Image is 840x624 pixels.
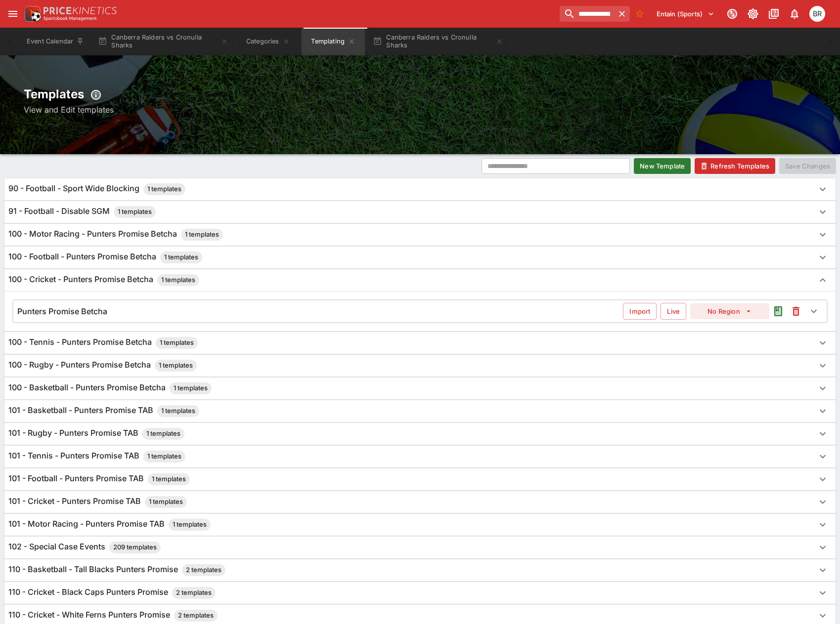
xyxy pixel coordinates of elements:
button: No Region [690,303,769,319]
img: Sportsbook Management [44,16,97,21]
img: PriceKinetics [44,7,117,14]
span: 1 templates [143,184,185,194]
span: 1 templates [169,520,211,530]
span: 1 templates [156,338,198,348]
h6: 100 - Tennis - Punters Promise Betcha [8,337,198,349]
img: PriceKinetics Logo [22,4,42,24]
h6: 100 - Cricket - Punters Promise Betcha [8,274,199,286]
p: View and Edit templates [24,104,816,116]
span: 2 templates [172,588,216,598]
h2: Templates [24,86,816,104]
button: Templating [302,28,365,55]
button: Ben Raymond [806,3,828,25]
button: Import [623,303,657,320]
span: 209 templates [109,542,161,552]
div: Ben Raymond [809,6,825,22]
h6: 110 - Cricket - Black Caps Punters Promise [8,587,216,599]
span: 1 templates [148,474,190,484]
h6: 101 - Football - Punters Promise TAB [8,473,190,485]
h6: 101 - Cricket - Punters Promise TAB [8,496,187,508]
h6: 101 - Basketball - Punters Promise TAB [8,405,199,417]
h6: 100 - Football - Punters Promise Betcha [8,251,202,263]
button: Canberra Raiders vs Cronulla Sharks [367,28,509,55]
h6: 100 - Motor Racing - Punters Promise Betcha [8,229,223,241]
h6: 100 - Rugby - Punters Promise Betcha [8,360,197,372]
h6: 101 - Tennis - Punters Promise TAB [8,451,185,462]
h6: 101 - Rugby - Punters Promise TAB [8,428,184,440]
button: open drawer [4,5,22,23]
button: Documentation [765,5,783,23]
button: Toggle light/dark mode [744,5,762,23]
button: This will delete the selected template. You will still need to Save Template changes to commit th... [787,302,805,320]
h6: 101 - Motor Racing - Punters Promise TAB [8,519,211,531]
h6: 91 - Football - Disable SGM [8,206,156,218]
button: Live [661,303,686,320]
h6: 102 - Special Case Events [8,541,161,553]
button: Refresh Templates [695,158,775,174]
button: Categories [236,28,300,55]
span: 1 templates [142,429,184,439]
button: Notifications [786,5,803,23]
span: 1 templates [157,406,199,416]
span: 1 templates [157,275,199,285]
button: Audit the Template Change History [769,302,787,320]
span: 1 templates [145,497,187,507]
button: Canberra Raiders vs Cronulla Sharks [92,28,234,55]
span: 1 templates [181,230,223,240]
span: 1 templates [143,452,185,461]
button: Select Tenant [651,6,720,22]
h6: Punters Promise Betcha [17,306,107,317]
h6: 100 - Basketball - Punters Promise Betcha [8,382,212,394]
span: 1 templates [114,207,156,217]
span: 1 templates [160,252,202,262]
input: search [560,6,614,22]
h6: 90 - Football - Sport Wide Blocking [8,183,185,195]
button: New Template [634,158,691,174]
button: Event Calendar [21,28,90,55]
h6: 110 - Basketball - Tall Blacks Punters Promise [8,564,225,576]
span: 1 templates [155,361,197,371]
span: 2 templates [182,565,225,575]
span: 1 templates [170,383,212,393]
h6: 110 - Cricket - White Ferns Punters Promise [8,610,218,622]
span: 2 templates [174,611,218,621]
button: No Bookmarks [632,6,648,22]
button: Connected to PK [723,5,741,23]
